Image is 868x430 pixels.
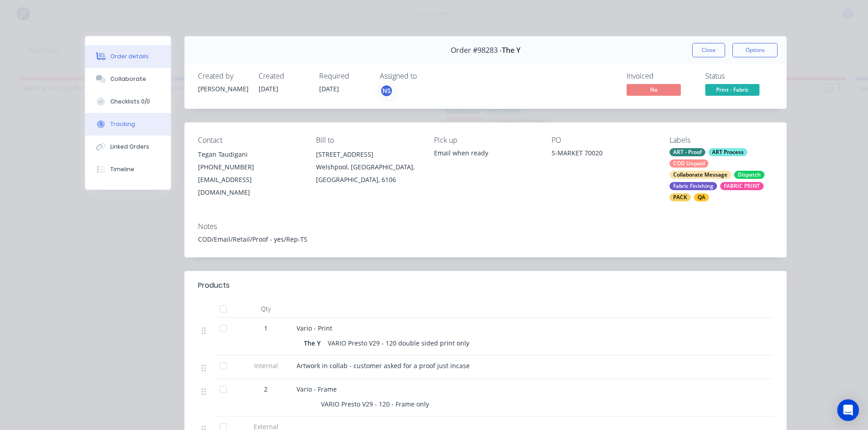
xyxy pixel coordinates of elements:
[85,113,171,136] button: Tracking
[708,148,747,156] div: ART Process
[670,148,705,156] div: ART - Proof
[110,165,134,173] div: Timeline
[837,399,859,421] div: Open Intercom Messenger
[264,384,268,394] span: 2
[380,84,393,98] button: NS
[324,337,473,350] div: VARIO Presto V29 - 120 double sided print only
[239,300,293,318] div: Qty
[694,193,709,201] div: QA
[198,222,773,231] div: Notes
[734,171,764,179] div: Dispatch
[297,385,337,393] span: Vario - Frame
[317,397,433,411] div: VARIO Presto V29 - 120 - Frame only
[198,84,248,93] div: [PERSON_NAME]
[316,148,420,186] div: [STREET_ADDRESS]Welshpool, [GEOGRAPHIC_DATA], [GEOGRAPHIC_DATA], 6106
[434,148,538,158] div: Email when ready
[705,84,759,95] span: Print - Fabric
[85,90,171,113] button: Checklists 0/0
[264,323,268,333] span: 1
[552,148,655,161] div: S-MARKET 70020
[297,324,332,332] span: Vario - Print
[316,161,420,186] div: Welshpool, [GEOGRAPHIC_DATA], [GEOGRAPHIC_DATA], 6106
[304,337,324,350] div: The Y
[259,84,278,93] span: [DATE]
[451,46,502,55] span: Order #98283 -
[319,84,339,93] span: [DATE]
[316,148,420,161] div: [STREET_ADDRESS]
[670,159,708,168] div: COD Unpaid
[670,182,717,190] div: Fabric Finishing
[198,72,248,80] div: Created by
[316,136,420,145] div: Bill to
[380,72,470,80] div: Assigned to
[720,182,764,190] div: FABRIC PRINT
[434,136,538,145] div: Pick up
[85,136,171,158] button: Linked Orders
[319,72,369,80] div: Required
[627,84,681,95] span: No
[670,171,731,179] div: Collaborate Message
[242,361,289,370] span: Internal
[627,72,694,80] div: Invoiced
[110,120,135,128] div: Tracking
[110,143,149,151] div: Linked Orders
[110,75,146,83] div: Collaborate
[705,72,773,80] div: Status
[85,68,171,90] button: Collaborate
[198,148,302,161] div: Tegan Taudigani
[297,361,470,370] span: Artwork in collab - customer asked for a proof just incase
[198,148,302,199] div: Tegan Taudigani[PHONE_NUMBER][EMAIL_ADDRESS][DOMAIN_NAME]
[705,84,759,98] button: Print - Fabric
[198,136,302,145] div: Contact
[692,43,725,57] button: Close
[85,158,171,181] button: Timeline
[670,136,773,145] div: Labels
[552,136,655,145] div: PO
[110,98,150,106] div: Checklists 0/0
[198,173,302,199] div: [EMAIL_ADDRESS][DOMAIN_NAME]
[198,234,773,244] div: COD/Email/Retail/Proof - yes/Rep-TS
[198,161,302,173] div: [PHONE_NUMBER]
[732,43,778,57] button: Options
[502,46,520,55] span: The Y
[198,280,230,291] div: Products
[85,45,171,68] button: Order details
[110,52,149,61] div: Order details
[259,72,308,80] div: Created
[670,193,691,201] div: PACK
